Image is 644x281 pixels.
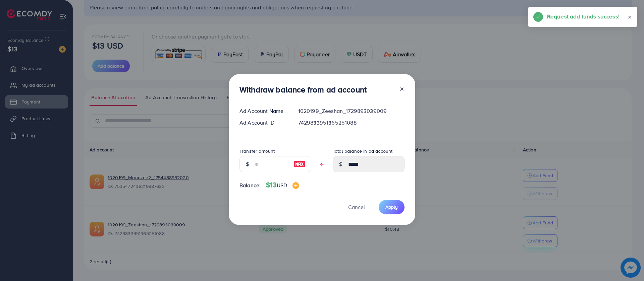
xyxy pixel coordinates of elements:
[385,204,398,210] span: Apply
[293,160,306,168] img: image
[340,200,373,214] button: Cancel
[547,12,620,21] h5: Request add funds success!
[239,85,367,94] h3: Withdraw balance from ad account
[293,107,410,115] div: 1020199_Zeeshan_1729893039009
[277,182,287,189] span: USD
[266,181,299,189] h4: $13
[234,107,293,115] div: Ad Account Name
[234,119,293,127] div: Ad Account ID
[239,148,275,154] label: Transfer amount
[333,148,392,154] label: Total balance in ad account
[379,200,405,214] button: Apply
[293,119,410,127] div: 7429833951365251088
[239,182,261,189] span: Balance:
[292,182,299,189] img: image
[348,203,365,211] span: Cancel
